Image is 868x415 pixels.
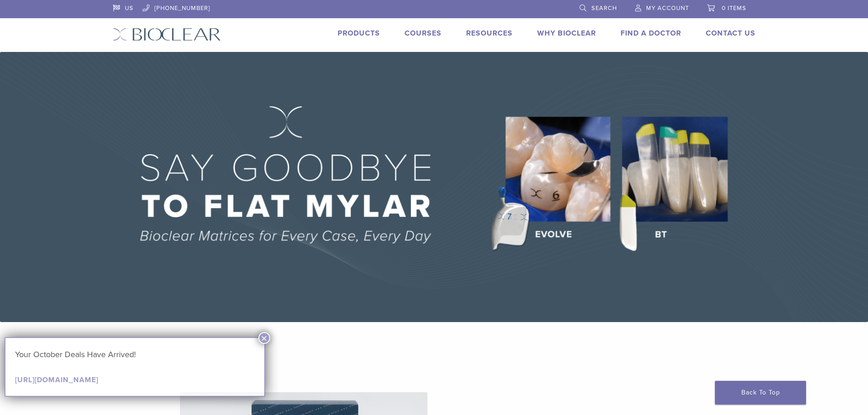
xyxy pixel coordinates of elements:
a: Products [338,29,380,38]
p: Your October Deals Have Arrived! [15,348,255,361]
button: Close [258,332,270,344]
span: Search [591,5,617,12]
a: Courses [405,29,442,38]
span: 0 items [722,5,746,12]
a: Resources [466,29,513,38]
a: Back To Top [715,381,806,405]
img: Bioclear [113,28,221,41]
a: [URL][DOMAIN_NAME] [15,375,98,384]
a: Contact Us [706,29,755,38]
a: Why Bioclear [537,29,596,38]
span: My Account [646,5,689,12]
a: Find A Doctor [621,29,681,38]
